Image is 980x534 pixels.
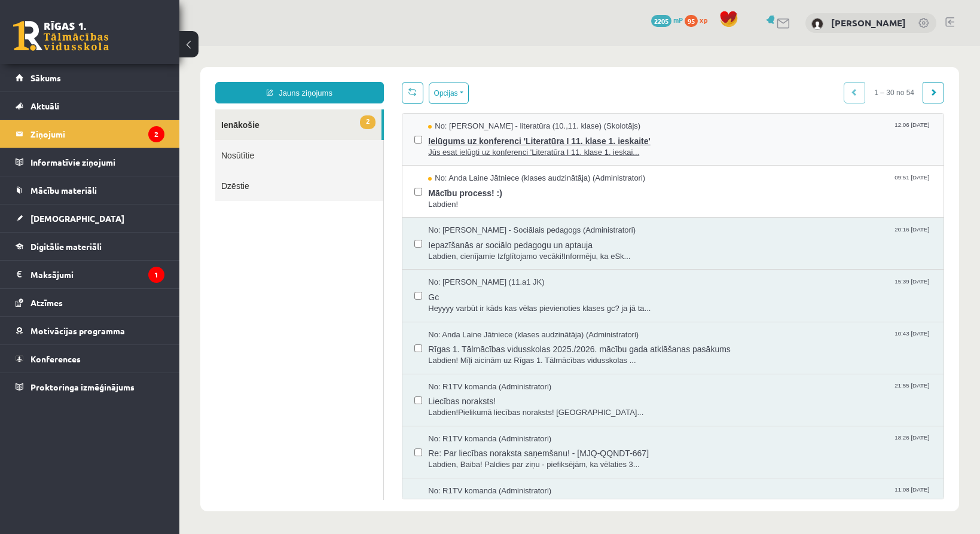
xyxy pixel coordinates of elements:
span: Mācību materiāli [30,185,97,196]
a: Atzīmes [16,289,164,316]
button: Opcijas [249,36,289,58]
a: No: [PERSON_NAME] - Sociālais pedagogs (Administratori) 20:16 [DATE] Iepazīšanās ar sociālo pedag... [249,179,752,216]
span: 2 [181,69,196,83]
span: Iepazīšanās ar sociālo pedagogu un aptauja [249,190,752,205]
a: Jauns ziņojums [36,36,204,57]
span: Re: Par liecības noraksta saņemšanu! - [MJQ-QQNDT-667] [249,398,752,413]
a: No: R1TV komanda (Administratori) 21:55 [DATE] Liecības noraksts! Labdien!Pielikumā liecības nora... [249,335,752,373]
span: No: [PERSON_NAME] - Sociālais pedagogs (Administratori) [249,179,456,190]
span: Liecības noraksts! [249,346,752,361]
legend: Maksājumi [30,261,164,288]
span: No: R1TV komanda (Administratori) [249,440,372,451]
span: Jūs esat ielūgti uz konferenci 'Literatūra I 11. klase 1. ieskai... [249,101,752,112]
span: Atzīmes [30,297,63,308]
a: [PERSON_NAME] [831,17,906,29]
a: Aktuāli [16,92,164,120]
a: 2205 mP [651,15,683,25]
span: Heyyyy varbūt ir kāds kas vēlas pievienoties klases gc? ja jā ta... [249,257,752,268]
a: [DEMOGRAPHIC_DATA] [16,205,164,232]
span: Digitālie materiāli [30,241,102,252]
span: [DEMOGRAPHIC_DATA] [30,213,124,224]
span: Par liecības noraksta saņemšanu! [249,450,752,465]
span: No: [PERSON_NAME] (11.a1 JK) [249,231,365,242]
span: 09:51 [DATE] [713,127,752,136]
span: mP [673,15,683,25]
span: Rīgas 1. Tālmācības vidusskolas 2025./2026. mācību gada atklāšanas pasākums [249,294,752,309]
span: Labdien! [249,153,752,164]
a: No: [PERSON_NAME] - literatūra (10.,11. klase) (Skolotājs) 12:06 [DATE] Ielūgums uz konferenci 'L... [249,75,752,112]
span: 21:55 [DATE] [713,335,752,344]
span: Ielūgums uz konferenci 'Literatūra I 11. klase 1. ieskaite' [249,86,752,101]
a: 95 xp [685,15,713,25]
span: 15:39 [DATE] [713,231,752,240]
span: 1 – 30 no 54 [686,36,744,57]
span: No: Anda Laine Jātniece (klases audzinātāja) (Administratori) [249,127,466,138]
a: Mācību materiāli [16,176,164,204]
a: 2Ienākošie [36,63,202,94]
span: 10:43 [DATE] [713,283,752,292]
span: Konferences [30,353,81,364]
span: 11:08 [DATE] [713,440,752,448]
a: Proktoringa izmēģinājums [16,373,164,401]
a: Nosūtītie [36,94,204,124]
a: Maksājumi1 [16,261,164,288]
i: 2 [148,126,164,142]
span: No: R1TV komanda (Administratori) [249,387,372,399]
a: Ziņojumi2 [16,120,164,148]
span: Gc [249,242,752,257]
a: No: Anda Laine Jātniece (klases audzinātāja) (Administratori) 10:43 [DATE] Rīgas 1. Tālmācības vi... [249,283,752,321]
a: Dzēstie [36,124,204,155]
a: No: Anda Laine Jātniece (klases audzinātāja) (Administratori) 09:51 [DATE] Mācību process! :) Lab... [249,127,752,164]
span: 18:26 [DATE] [713,387,752,396]
span: No: Anda Laine Jātniece (klases audzinātāja) (Administratori) [249,283,459,295]
span: xp [700,15,707,25]
span: Aktuāli [30,100,59,111]
legend: Ziņojumi [30,120,164,148]
a: Konferences [16,345,164,373]
span: 2205 [651,15,671,27]
a: Digitālie materiāli [16,233,164,260]
a: Sākums [16,64,164,91]
i: 1 [148,267,164,283]
a: Informatīvie ziņojumi [16,148,164,176]
span: No: [PERSON_NAME] - literatūra (10.,11. klase) (Skolotājs) [249,75,461,86]
span: Labdien, Baiba! Paldies par ziņu - piefiksējām, ka vēlaties 3... [249,413,752,425]
span: Mācību process! :) [249,138,752,153]
span: Labdien!Pielikumā liecības noraksts! [GEOGRAPHIC_DATA]... [249,361,752,373]
span: 95 [685,15,698,27]
span: 20:16 [DATE] [713,179,752,188]
span: Labdien! Mīļi aicinām uz Rīgas 1. Tālmācības vidusskolas ... [249,309,752,321]
span: Motivācijas programma [30,325,125,336]
a: No: R1TV komanda (Administratori) 11:08 [DATE] Par liecības noraksta saņemšanu! [249,440,752,477]
legend: Informatīvie ziņojumi [30,148,164,176]
span: Labdien, cienījamie Izfglītojamo vecāki!Informēju, ka eSk... [249,205,752,216]
span: 12:06 [DATE] [713,75,752,84]
span: Sākums [30,72,61,83]
a: Motivācijas programma [16,317,164,344]
a: Rīgas 1. Tālmācības vidusskola [13,21,109,51]
span: No: R1TV komanda (Administratori) [249,335,372,347]
a: No: [PERSON_NAME] (11.a1 JK) 15:39 [DATE] Gc Heyyyy varbūt ir kāds kas vēlas pievienoties klases ... [249,231,752,268]
a: No: R1TV komanda (Administratori) 18:26 [DATE] Re: Par liecības noraksta saņemšanu! - [MJQ-QQNDT-... [249,387,752,425]
img: Baiba Gertnere [811,18,823,30]
span: Proktoringa izmēģinājums [30,382,135,392]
